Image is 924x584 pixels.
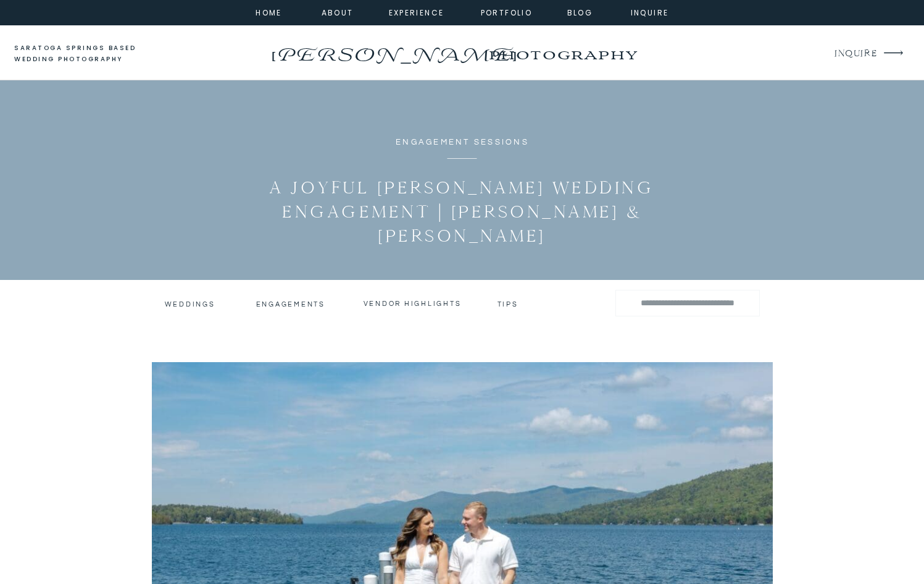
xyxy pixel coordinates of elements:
[480,6,533,17] a: portfolio
[396,138,529,146] a: Engagement Sessions
[268,40,519,60] a: [PERSON_NAME]
[256,300,328,308] a: engagements
[558,6,602,17] a: Blog
[165,300,214,308] a: Weddings
[835,46,876,62] a: INQUIRE
[389,6,439,17] a: experience
[628,6,672,17] a: inquire
[14,43,159,66] a: saratoga springs based wedding photography
[497,300,520,306] a: tips
[364,299,462,308] a: vendor highlights
[252,6,286,17] a: home
[322,6,349,17] a: about
[245,176,680,248] h1: A Joyful [PERSON_NAME] Wedding Engagement | [PERSON_NAME] & [PERSON_NAME]
[464,37,661,71] a: photography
